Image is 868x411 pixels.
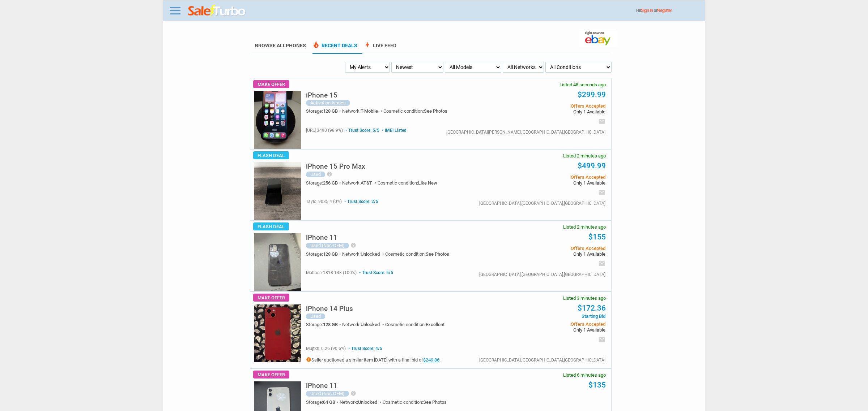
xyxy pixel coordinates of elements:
div: Storage: [306,109,342,113]
a: iPhone 15 Pro Max [306,164,365,170]
div: Used [306,172,325,177]
img: s-l225.jpg [254,91,301,149]
a: iPhone 15 [306,93,337,99]
div: Storage: [306,181,342,185]
span: Like New [418,180,437,186]
span: See Photos [424,108,447,114]
span: 128 GB [323,251,338,257]
span: Hi! [636,8,641,13]
span: Only 1 Available [497,252,605,256]
span: bolt [364,41,371,48]
a: iPhone 14 Plus [306,307,353,312]
h5: iPhone 14 Plus [306,305,353,312]
span: Unlocked [358,399,377,405]
span: mohasa-1818 148 (100%) [306,270,357,275]
i: help [327,171,332,177]
span: Trust Score: 5/5 [358,270,393,275]
div: Used (Non-OEM) [306,391,349,397]
a: iPhone 11 [306,384,337,389]
div: [GEOGRAPHIC_DATA],[GEOGRAPHIC_DATA],[GEOGRAPHIC_DATA] [479,358,605,362]
span: Only 1 Available [497,181,605,185]
h5: iPhone 15 [306,92,337,99]
a: local_fire_departmentRecent Deals [312,43,357,54]
img: s-l225.jpg [254,233,301,291]
i: email [598,336,605,343]
span: 64 GB [323,399,335,405]
div: Storage: [306,322,342,327]
span: Trust Score: 4/5 [347,346,382,351]
div: Used (Non-OEM) [306,243,349,248]
span: mujtkh_0 26 (90.6%) [306,346,346,351]
div: [GEOGRAPHIC_DATA],[GEOGRAPHIC_DATA],[GEOGRAPHIC_DATA] [479,272,605,277]
div: Network: [340,400,383,404]
span: Offers Accepted [497,246,605,251]
span: Excellent [426,322,444,327]
i: email [598,260,605,267]
h5: Seller auctioned a similar item [DATE] with a final bid of . [306,357,441,362]
a: Register [657,8,672,13]
div: Cosmetic condition: [385,252,449,256]
span: Listed 2 minutes ago [563,153,606,158]
i: info [306,357,311,362]
span: local_fire_department [312,41,320,48]
a: iPhone 11 [306,235,337,241]
div: Network: [342,109,383,113]
a: Sign In [641,8,653,13]
div: Cosmetic condition: [383,109,447,113]
span: Flash Deal [253,222,289,230]
span: Listed 48 seconds ago [559,82,606,87]
span: Make Offer [253,294,289,302]
img: s-l225.jpg [254,304,301,362]
span: Only 1 Available [497,328,605,332]
h5: iPhone 15 Pro Max [306,163,365,170]
a: $135 [588,381,606,389]
a: $299.99 [578,90,606,99]
span: T-Mobile [361,108,378,114]
span: Listed 6 minutes ago [563,373,606,377]
span: See Photos [426,251,449,257]
i: help [350,390,356,396]
div: Cosmetic condition: [383,400,447,404]
span: or [654,8,672,13]
span: Flash Deal [253,151,289,159]
span: Unlocked [361,251,380,257]
div: Network: [342,252,385,256]
span: Trust Score: 5/5 [344,128,379,133]
span: 128 GB [323,322,338,327]
span: Offers Accepted [497,104,605,108]
span: Trust Score: 2/5 [343,199,378,204]
div: Activation Issues [306,100,350,106]
div: [GEOGRAPHIC_DATA][PERSON_NAME],[GEOGRAPHIC_DATA],[GEOGRAPHIC_DATA] [446,130,605,134]
h5: iPhone 11 [306,382,337,389]
a: boltLive Feed [364,43,396,54]
span: Listed 2 minutes ago [563,225,606,229]
img: saleturbo.com - Online Deals and Discount Coupons [188,5,246,18]
span: 128 GB [323,108,338,114]
a: $249.86 [423,357,439,363]
div: Storage: [306,252,342,256]
span: Make Offer [253,371,289,378]
a: $499.99 [578,161,606,170]
span: Listed 3 minutes ago [563,296,606,300]
img: s-l225.jpg [254,162,301,220]
div: Cosmetic condition: [385,322,444,327]
i: email [598,118,605,125]
span: AT&T [361,180,372,186]
i: help [350,242,356,248]
div: Storage: [306,400,340,404]
span: Phones [286,43,306,48]
span: 256 GB [323,180,338,186]
h5: iPhone 11 [306,234,337,241]
span: Starting Bid [497,314,605,319]
i: email [598,189,605,196]
div: Used [306,313,325,319]
a: Browse AllPhones [255,43,306,48]
div: Cosmetic condition: [378,181,437,185]
div: [GEOGRAPHIC_DATA],[GEOGRAPHIC_DATA],[GEOGRAPHIC_DATA] [479,201,605,205]
div: Network: [342,322,385,327]
span: Offers Accepted [497,175,605,179]
span: [URL] 3490 (98.9%) [306,128,343,133]
a: $155 [588,233,606,241]
span: Offers Accepted [497,322,605,326]
span: See Photos [423,399,447,405]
